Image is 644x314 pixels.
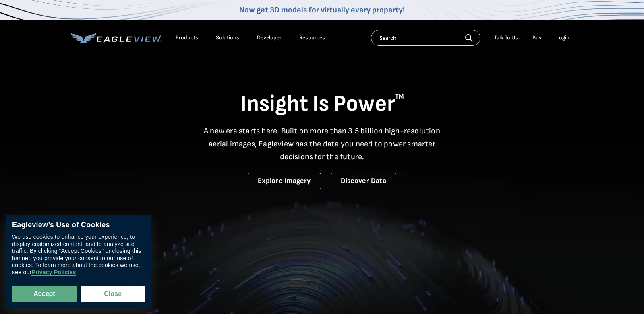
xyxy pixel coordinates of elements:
div: Solutions [216,34,239,41]
div: Resources [299,34,325,41]
a: Discover Data [331,173,396,189]
a: Explore Imagery [248,173,321,189]
div: Eagleview’s Use of Cookies [12,221,145,230]
button: Close [81,286,145,302]
sup: TM [395,93,404,101]
div: Talk To Us [494,34,518,41]
div: Login [556,34,569,41]
p: A new era starts here. Built on more than 3.5 billion high-resolution aerial images, Eagleview ha... [199,125,445,163]
a: Privacy Policies [31,269,76,276]
a: Buy [532,34,542,41]
input: Search [371,30,480,46]
div: We use cookies to enhance your experience, to display customized content, and to analyze site tra... [12,234,145,276]
a: Developer [257,34,282,41]
a: Now get 3D models for virtually every property! [239,5,405,15]
div: Products [176,34,198,41]
h1: Insight Is Power [71,90,574,118]
button: Accept [12,286,77,302]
